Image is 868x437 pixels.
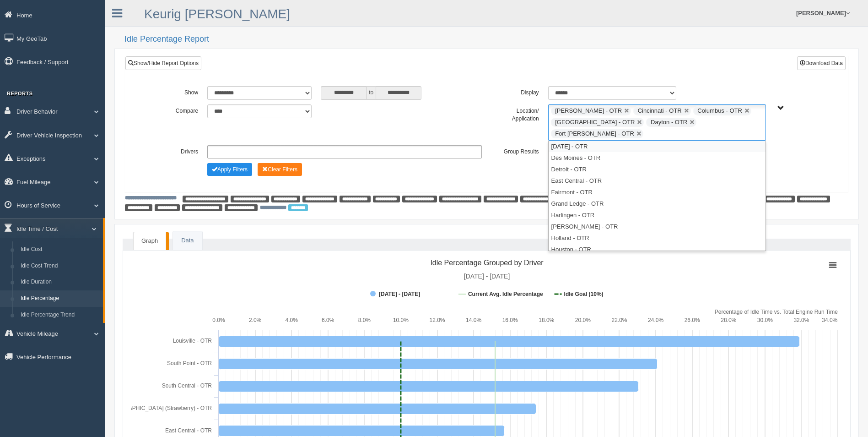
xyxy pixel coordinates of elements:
[549,164,766,175] li: Detroit - OTR
[715,309,838,315] tspan: Percentage of Idle Time vs. Total Engine Run Time
[144,7,290,21] a: Keurig [PERSON_NAME]
[549,221,766,232] li: [PERSON_NAME] - OTR
[651,119,687,126] span: Dayton - OTR
[146,86,203,97] label: Show
[757,317,773,323] text: 30.0%
[16,258,103,274] a: Idle Cost Trend
[638,107,682,114] span: Cincinnati - OTR
[464,273,510,280] tspan: [DATE] - [DATE]
[393,317,409,323] text: 10.0%
[430,259,544,267] tspan: Idle Percentage Grouped by Driver
[564,291,604,297] tspan: Idle Goal (10%)
[697,107,742,114] span: Columbus - OTR
[167,360,212,366] tspan: South Point - OTR
[549,175,766,186] li: East Central - OTR
[285,317,298,323] text: 4.0%
[173,231,202,250] a: Data
[107,405,212,411] tspan: [GEOGRAPHIC_DATA] (Strawberry) - OTR
[549,244,766,255] li: Houston - OTR
[486,104,543,123] label: Location/ Application
[212,317,225,323] text: 0.0%
[575,317,591,323] text: 20.0%
[549,209,766,221] li: Harlingen - OTR
[124,35,859,44] h2: Idle Percentage Report
[173,338,212,344] tspan: Louisville - OTR
[549,141,766,152] li: [DATE] - OTR
[468,291,543,297] tspan: Current Avg. Idle Percentage
[430,317,445,323] text: 12.0%
[358,317,371,323] text: 8.0%
[165,427,212,434] tspan: East Central - OTR
[549,152,766,164] li: Des Moines - OTR
[486,145,543,156] label: Group Results
[555,119,635,126] span: [GEOGRAPHIC_DATA] - OTR
[549,198,766,209] li: Grand Ledge - OTR
[611,317,627,323] text: 22.0%
[162,382,212,389] tspan: South Central - OTR
[379,291,420,297] tspan: [DATE] - [DATE]
[16,307,103,323] a: Idle Percentage Trend
[486,86,543,97] label: Display
[16,274,103,290] a: Idle Duration
[797,56,846,70] button: Download Data
[555,107,622,114] span: [PERSON_NAME] - OTR
[502,317,518,323] text: 16.0%
[549,232,766,244] li: Holland - OTR
[249,317,262,323] text: 2.0%
[539,317,554,323] text: 18.0%
[793,317,809,323] text: 32.0%
[555,130,634,137] span: Fort [PERSON_NAME] - OTR
[16,290,103,307] a: Idle Percentage
[207,163,252,176] button: Change Filter Options
[721,317,736,323] text: 28.0%
[648,317,663,323] text: 24.0%
[322,317,334,323] text: 6.0%
[146,145,203,156] label: Drivers
[258,163,302,176] button: Change Filter Options
[466,317,481,323] text: 14.0%
[367,86,376,100] span: to
[685,317,700,323] text: 26.0%
[549,186,766,198] li: Fairmont - OTR
[146,104,203,115] label: Compare
[133,232,166,250] a: Graph
[822,317,837,323] text: 34.0%
[125,56,201,70] a: Show/Hide Report Options
[16,241,103,258] a: Idle Cost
